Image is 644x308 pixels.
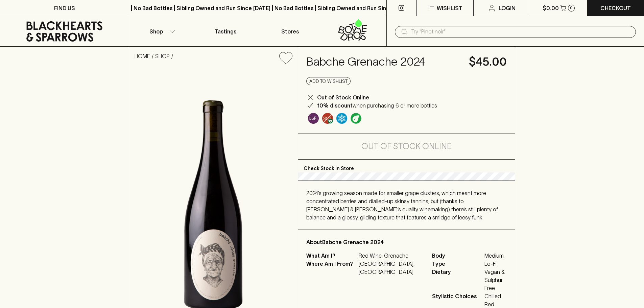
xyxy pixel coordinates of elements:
button: Add to wishlist [277,49,295,67]
p: FIND US [54,4,75,12]
p: Login [499,4,516,12]
p: Shop [149,27,163,35]
a: Organic [349,111,363,125]
p: Out of Stock Online [317,93,369,101]
a: Tastings [193,16,258,46]
p: Where Am I From? [306,260,357,276]
span: Type [432,260,483,268]
span: Medium [484,252,507,260]
img: Vegan & Sulphur Free [322,113,333,124]
p: $0.00 [543,4,559,12]
a: Made without the use of any animal products, and without any added Sulphur Dioxide (SO2) [320,111,335,125]
a: Wonderful as is, but a slight chill will enhance the aromatics and give it a beautiful crunch. [335,111,349,125]
img: Chilled Red [336,113,347,124]
p: 0 [570,6,573,10]
p: Checkout [600,4,631,12]
button: Shop [129,16,193,46]
a: Some may call it natural, others minimum intervention, either way, it’s hands off & maybe even a ... [306,111,320,125]
img: Lo-Fi [308,113,319,124]
span: Dietary [432,268,483,292]
img: Organic [351,113,361,124]
input: Try "Pinot noir" [411,26,630,37]
button: Add to wishlist [306,77,351,85]
b: 10% discount [317,102,353,109]
p: Stores [281,27,299,35]
span: 2024’s growing season made for smaller grape clusters, which meant more concentrated berries and ... [306,190,498,220]
h4: $45.00 [469,55,507,69]
span: Body [432,252,483,260]
span: Lo-Fi [484,260,507,268]
p: [GEOGRAPHIC_DATA], [GEOGRAPHIC_DATA] [359,260,424,276]
p: when purchasing 6 or more bottles [317,101,437,110]
h4: Babche Grenache 2024 [306,55,461,69]
p: Tastings [215,27,236,35]
p: Red Wine, Grenache [359,252,424,260]
a: HOME [135,53,150,59]
h5: Out of Stock Online [361,141,452,152]
p: Check Stock In Store [298,160,515,172]
p: What Am I? [306,252,357,260]
a: SHOP [155,53,170,59]
p: Wishlist [437,4,462,12]
span: Vegan & Sulphur Free [484,268,507,292]
a: Stores [258,16,322,46]
p: About Babche Grenache 2024 [306,238,507,246]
